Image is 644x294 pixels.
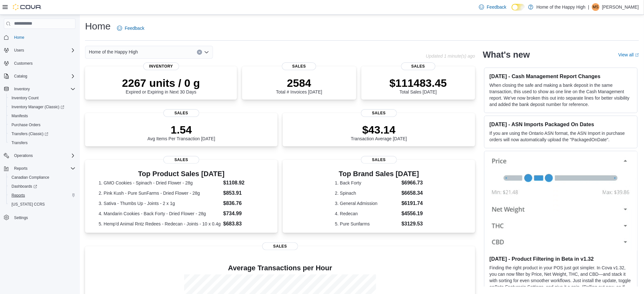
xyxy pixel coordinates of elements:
dd: $6191.74 [402,200,423,207]
p: $43.14 [351,123,407,136]
dd: $3129.53 [402,220,423,228]
span: Washington CCRS [9,200,75,208]
a: Feedback [114,22,147,35]
dt: 3. Sativa - Thumbs Up - Joints - 2 x 1g [99,200,221,207]
button: Transfers [6,138,78,147]
button: Catalog [12,72,30,80]
span: [US_STATE] CCRS [12,202,45,207]
dt: 3. General Admission [335,200,399,207]
a: Settings [12,214,30,222]
span: Inventory Count [12,95,39,101]
span: Customers [12,59,75,67]
a: Inventory Count [9,94,41,102]
dt: 4. Redecan [335,210,399,217]
p: When closing the safe and making a bank deposit in the same transaction, this used to show as one... [490,82,632,108]
div: Total # Invoices [DATE] [276,77,322,94]
button: Users [1,46,78,55]
button: Reports [12,165,30,172]
h3: Top Brand Sales [DATE] [335,170,423,178]
span: Sales [163,156,199,164]
a: Transfers [9,139,30,147]
p: 2267 units / 0 g [122,77,200,89]
button: Inventory Count [6,94,78,102]
a: Inventory Manager (Classic) [9,103,67,111]
span: Home [14,35,24,40]
p: Home of the Happy High [537,3,585,11]
span: Purchase Orders [12,122,41,127]
span: Canadian Compliance [9,174,75,181]
button: Inventory [12,85,32,93]
span: Dark Mode [512,11,512,11]
dt: 4. Mandarin Cookies - Back Forty - Dried Flower - 28g [99,210,221,217]
input: Dark Mode [512,4,525,11]
a: Customers [12,60,35,67]
button: Catalog [1,72,78,81]
dd: $683.83 [223,220,264,228]
span: Users [14,48,24,53]
span: Transfers [9,139,75,147]
span: Settings [12,213,75,221]
span: Sales [401,62,435,70]
span: Reports [9,192,75,199]
em: Beta Features [495,284,523,290]
button: Settings [1,213,78,222]
a: Canadian Compliance [9,174,52,181]
p: $111483.45 [389,77,447,89]
h3: [DATE] - Product Filtering in Beta in v1.32 [490,256,632,262]
div: Transaction Average [DATE] [351,123,407,141]
span: Dashboards [9,183,75,190]
span: Purchase Orders [9,121,75,129]
div: Expired or Expiring in Next 30 Days [122,77,200,94]
span: Inventory [143,62,179,70]
a: View allExternal link [618,52,639,57]
span: Reports [12,193,25,198]
dt: 5. Hemp'd Animal Rntz Redees - Redecan - Joints - 10 x 0.4g [99,221,221,227]
p: [PERSON_NAME] [602,3,639,11]
p: 2584 [276,77,322,89]
span: Sales [361,109,397,117]
span: Catalog [12,72,75,80]
svg: External link [635,53,639,57]
h3: [DATE] - ASN Imports Packaged On Dates [490,121,632,127]
a: Home [12,34,27,41]
button: Purchase Orders [6,120,78,129]
h4: Average Transactions per Hour [90,264,470,272]
h3: Top Product Sales [DATE] [99,170,264,178]
button: Clear input [197,50,202,55]
span: Transfers (Classic) [12,131,48,136]
span: Reports [12,165,75,172]
dd: $1108.92 [223,179,264,187]
span: Sales [262,242,298,250]
a: Transfers (Classic) [9,130,51,138]
span: Home [12,33,75,41]
button: Users [12,46,27,54]
button: Operations [1,151,78,160]
a: Inventory Manager (Classic) [6,102,78,111]
button: Reports [1,164,78,173]
button: Reports [6,191,78,200]
p: 1.54 [147,123,215,136]
span: Operations [12,152,75,159]
span: Inventory Manager (Classic) [12,104,64,110]
dd: $734.99 [223,210,264,217]
div: Total Sales [DATE] [389,77,447,94]
dd: $6966.73 [402,179,423,187]
button: Canadian Compliance [6,173,78,182]
p: | [588,3,589,11]
span: Feedback [487,4,506,10]
span: Feedback [125,25,144,31]
span: Canadian Compliance [12,175,49,180]
button: Manifests [6,111,78,120]
a: Manifests [9,112,30,120]
h3: [DATE] - Cash Management Report Changes [490,73,632,79]
button: Operations [12,152,35,159]
span: Catalog [14,74,27,79]
span: Home of the Happy High [89,48,138,56]
span: Sales [361,156,397,164]
button: Customers [1,59,78,68]
span: Sales [282,62,316,70]
span: Transfers [12,140,27,145]
div: Matthew Sheculski [592,3,600,11]
a: Feedback [476,1,509,13]
a: Transfers (Classic) [6,129,78,138]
